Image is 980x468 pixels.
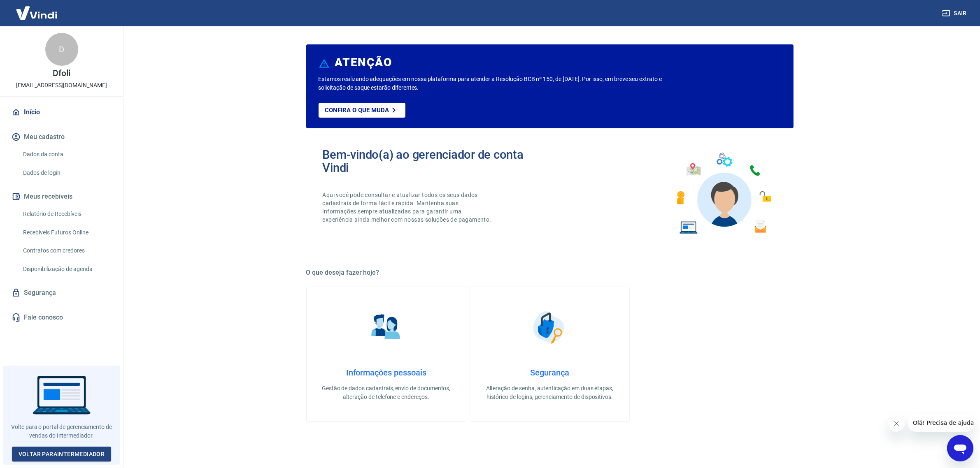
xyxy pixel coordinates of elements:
[323,191,493,224] p: Aqui você pode consultar e atualizar todos os seus dados cadastrais de forma fácil e rápida. Mant...
[940,6,970,21] button: Sair
[20,164,113,181] a: Dados de login
[20,242,113,259] a: Contratos com credores
[319,103,405,118] a: Confira o que muda
[10,188,113,206] button: Meus recebíveis
[947,435,973,461] iframe: Botão para abrir a janela de mensagens
[306,287,466,422] a: Informações pessoaisInformações pessoaisGestão de dados cadastrais, envio de documentos, alteraçã...
[10,308,113,327] a: Fale conosco
[323,148,550,174] h2: Bem-vindo(a) ao gerenciador de conta Vindi
[335,58,392,67] h6: ATENÇÃO
[5,6,69,12] span: Olá! Precisa de ajuda?
[53,69,70,78] p: Dfoli
[320,368,453,378] h4: Informações pessoais
[10,103,113,121] a: Início
[470,287,630,422] a: SegurançaSegurançaAlteração de senha, autenticação em duas etapas, histórico de logins, gerenciam...
[306,269,794,277] h5: O que deseja fazer hoje?
[365,307,407,348] img: Informações pessoais
[10,284,113,302] a: Segurança
[483,384,616,401] p: Alteração de senha, autenticação em duas etapas, histórico de logins, gerenciamento de dispositivos.
[483,368,616,378] h4: Segurança
[888,415,905,432] iframe: Fechar mensagem
[325,107,389,114] p: Confira o que muda
[669,148,777,239] img: Imagem de um avatar masculino com diversos icones exemplificando as funcionalidades do gerenciado...
[320,384,453,401] p: Gestão de dados cadastrais, envio de documentos, alteração de telefone e endereços.
[20,261,113,278] a: Disponibilização de agenda
[10,128,113,146] button: Meu cadastro
[10,0,63,25] img: Vindi
[20,206,113,222] a: Relatório de Recebíveis
[908,414,973,432] iframe: Mensagem da empresa
[45,33,78,66] div: D
[319,75,689,92] p: Estamos realizando adequações em nossa plataforma para atender a Resolução BCB nº 150, de [DATE]....
[16,81,107,90] p: [EMAIL_ADDRESS][DOMAIN_NAME]
[529,307,570,348] img: Segurança
[20,224,113,241] a: Recebíveis Futuros Online
[20,146,113,163] a: Dados da conta
[12,447,112,462] a: Voltar paraIntermediador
